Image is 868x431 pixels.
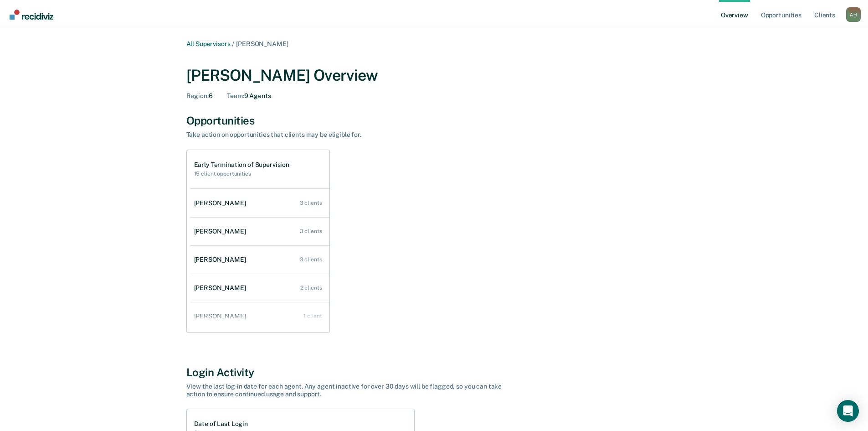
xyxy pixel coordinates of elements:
[303,313,322,319] div: 1 client
[190,247,329,273] a: [PERSON_NAME] 3 clients
[300,228,322,234] div: 3 clients
[227,92,244,99] span: Team :
[300,256,322,263] div: 3 clients
[190,218,329,244] a: [PERSON_NAME] 3 clients
[194,171,290,177] h2: 15 client opportunities
[194,161,290,169] h1: Early Termination of Supervision
[194,228,250,235] div: [PERSON_NAME]
[194,420,248,428] h1: Date of Last Login
[186,40,231,47] a: All Supervisors
[227,92,271,100] div: 9 Agents
[300,285,322,291] div: 2 clients
[194,199,250,207] div: [PERSON_NAME]
[194,312,250,320] div: [PERSON_NAME]
[846,7,861,22] button: Profile dropdown button
[186,383,505,398] div: View the last log-in date for each agent. Any agent inactive for over 30 days will be flagged, so...
[186,66,682,85] div: [PERSON_NAME] Overview
[186,92,213,100] div: 6
[837,400,859,422] div: Open Intercom Messenger
[186,131,505,139] div: Take action on opportunities that clients may be eligible for.
[190,190,329,216] a: [PERSON_NAME] 3 clients
[194,284,250,292] div: [PERSON_NAME]
[186,366,682,379] div: Login Activity
[190,303,329,329] a: [PERSON_NAME] 1 client
[300,200,322,206] div: 3 clients
[230,40,236,47] span: /
[186,114,682,127] div: Opportunities
[190,275,329,301] a: [PERSON_NAME] 2 clients
[10,10,53,20] img: Recidiviz
[236,40,288,47] span: [PERSON_NAME]
[846,7,861,22] div: A H
[194,256,250,264] div: [PERSON_NAME]
[186,92,209,99] span: Region :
